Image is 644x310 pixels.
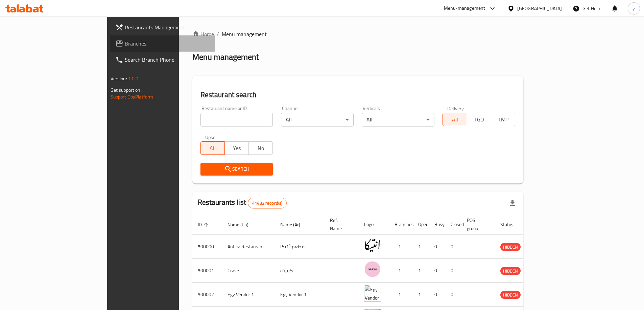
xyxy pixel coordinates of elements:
[494,115,512,124] span: TMP
[228,221,257,229] span: Name (En)
[275,283,325,307] td: Egy Vendor 1
[275,259,325,283] td: كرييف
[500,291,521,299] span: HIDDEN
[500,221,522,229] span: Status
[111,86,142,94] span: Get support on:
[359,214,389,235] th: Logo
[200,113,273,126] input: Search for restaurant name or ID..
[429,259,445,283] td: 0
[248,200,286,206] span: 41432 record(s)
[445,235,461,259] td: 0
[470,115,488,124] span: TGO
[443,113,467,126] button: All
[500,243,521,251] span: HIDDEN
[192,30,524,38] nav: breadcrumb
[413,283,429,307] td: 1
[491,113,515,126] button: TMP
[445,214,461,235] th: Closed
[364,261,381,278] img: Crave
[413,235,429,259] td: 1
[633,5,635,12] span: y
[125,56,209,64] span: Search Branch Phone
[111,92,153,101] a: Support.OpsPlatform
[125,39,209,48] span: Branches
[198,197,287,208] h2: Restaurants list
[446,115,464,124] span: All
[248,141,273,155] button: No
[447,106,464,111] label: Delivery
[281,113,354,126] div: All
[467,216,487,232] span: POS group
[110,52,215,68] a: Search Branch Phone
[504,195,521,211] div: Export file
[206,165,268,173] span: Search
[228,143,246,153] span: Yes
[389,235,413,259] td: 1
[389,214,413,235] th: Branches
[205,135,218,139] label: Upsell
[252,143,270,153] span: No
[200,141,225,155] button: All
[467,113,491,126] button: TGO
[198,221,211,229] span: ID
[111,74,127,83] span: Version:
[517,5,562,12] div: [GEOGRAPHIC_DATA]
[362,113,434,126] div: All
[222,283,275,307] td: Egy Vendor 1
[364,237,381,254] img: Antika Restaurant
[413,259,429,283] td: 1
[248,198,287,208] div: Total records count
[429,283,445,307] td: 0
[389,259,413,283] td: 1
[204,143,222,153] span: All
[444,4,485,12] div: Menu-management
[110,19,215,35] a: Restaurants Management
[429,214,445,235] th: Busy
[217,30,219,38] li: /
[364,285,381,302] img: Egy Vendor 1
[125,23,209,31] span: Restaurants Management
[280,221,309,229] span: Name (Ar)
[330,216,351,232] span: Ref. Name
[222,259,275,283] td: Crave
[413,214,429,235] th: Open
[500,243,521,251] div: HIDDEN
[222,30,267,38] span: Menu management
[192,52,259,62] h2: Menu management
[389,283,413,307] td: 1
[500,267,521,275] span: HIDDEN
[222,235,275,259] td: Antika Restaurant
[224,141,249,155] button: Yes
[429,235,445,259] td: 0
[200,90,516,100] h2: Restaurant search
[445,259,461,283] td: 0
[200,163,273,175] button: Search
[275,235,325,259] td: مطعم أنتيكا
[128,74,139,83] span: 1.0.0
[445,283,461,307] td: 0
[110,35,215,52] a: Branches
